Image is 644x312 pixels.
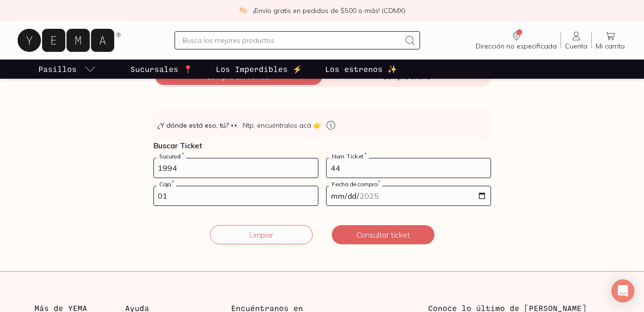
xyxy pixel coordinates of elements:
[129,60,195,79] a: Sucursales 📍
[592,30,629,50] a: Mi carrito
[329,153,369,160] label: Num. Ticket
[156,180,176,188] label: Caja
[329,180,383,188] label: Fecha de compra
[157,120,239,130] strong: ¿Y dónde está eso, tú?
[214,60,304,79] a: Los Imperdibles ⚡️
[253,6,405,15] p: ¡Envío gratis en pedidos de $500 o más! (CDMX)
[565,42,587,50] span: Cuenta
[611,279,634,302] div: Open Intercom Messenger
[154,186,318,205] input: 03
[323,60,399,79] a: Los estrenos ✨
[561,30,591,50] a: Cuenta
[216,63,302,75] p: Los Imperdibles ⚡️
[327,158,491,178] input: 123
[472,30,561,50] a: Dirección no especificada
[243,120,321,130] span: Ntp, encuéntralos acá 👉
[596,42,625,50] span: Mi carrito
[154,158,318,178] input: 728
[153,141,491,150] p: Buscar Ticket
[239,6,247,15] img: check
[325,63,397,75] p: Los estrenos ✨
[38,63,77,75] p: Pasillos
[332,225,434,244] button: Consultar ticket
[231,120,239,130] span: 👀
[183,35,400,46] input: Busca los mejores productos
[327,186,491,205] input: 14-05-2023
[130,63,193,75] p: Sucursales 📍
[36,60,98,79] a: pasillo-todos-link
[156,153,186,160] label: Sucursal
[476,42,557,50] span: Dirección no especificada
[210,225,313,244] button: Limpiar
